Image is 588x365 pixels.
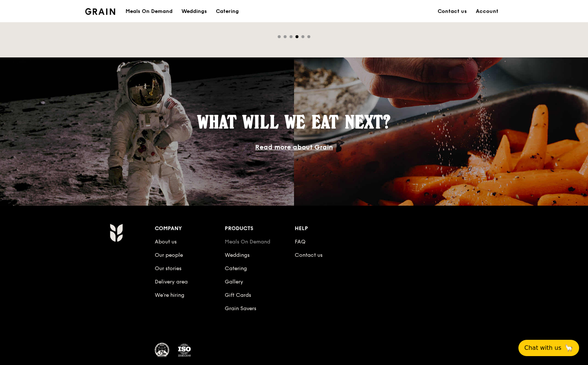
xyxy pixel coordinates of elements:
span: 🦙 [564,344,573,352]
span: Chat with us [524,344,561,352]
a: Read more about Grain [255,143,333,151]
img: Grain [85,8,115,15]
a: Contact us [433,0,471,23]
span: Go to slide 6 [307,35,310,38]
img: ISO Certified [177,343,192,358]
a: Weddings [225,252,250,258]
a: Gift Cards [225,292,251,298]
a: Catering [211,0,243,23]
span: Go to slide 2 [284,35,287,38]
div: Help [295,223,365,234]
a: Gallery [225,279,243,285]
a: FAQ [295,239,305,245]
a: Our people [155,252,183,258]
span: What will we eat next? [197,111,391,133]
a: Delivery area [155,279,188,285]
button: Chat with us🦙 [518,340,579,356]
a: Contact us [295,252,323,258]
div: Company [155,223,225,234]
a: Grain Savers [225,305,256,312]
img: MUIS Halal Certified [155,343,170,358]
a: Our stories [155,265,181,272]
a: Catering [225,265,247,272]
a: About us [155,239,177,245]
div: Products [225,223,295,234]
span: Go to slide 4 [295,35,298,38]
span: Go to slide 5 [301,35,304,38]
div: Meals On Demand [126,0,173,23]
a: Meals On Demand [225,239,270,245]
a: We’re hiring [155,292,184,298]
img: Grain [110,223,123,242]
span: Go to slide 3 [290,35,293,38]
div: Catering [216,0,239,23]
span: Go to slide 1 [278,35,281,38]
div: Weddings [181,0,207,23]
a: Weddings [177,0,211,23]
a: Account [471,0,503,23]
